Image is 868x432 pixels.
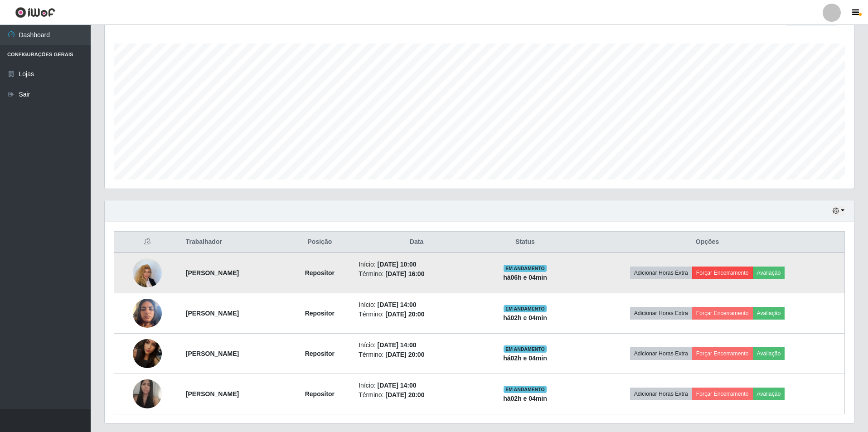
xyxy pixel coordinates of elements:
[503,354,547,362] strong: há 02 h e 04 min
[133,375,162,413] img: 1755735163345.jpeg
[305,269,335,277] strong: Repositor
[753,347,785,360] button: Avaliação
[692,307,753,320] button: Forçar Encerramento
[385,311,424,318] time: [DATE] 20:00
[359,381,475,390] li: Início:
[692,388,753,400] button: Forçar Encerramento
[359,390,475,400] li: Término:
[133,328,162,379] img: 1755805005729.jpeg
[133,253,162,292] img: 1759535573575.jpeg
[186,310,239,317] strong: [PERSON_NAME]
[630,307,692,320] button: Adicionar Horas Extra
[503,314,547,321] strong: há 02 h e 04 min
[630,347,692,360] button: Adicionar Horas Extra
[504,345,547,353] span: EM ANDAMENTO
[503,274,547,281] strong: há 06 h e 04 min
[359,340,475,350] li: Início:
[753,307,785,320] button: Avaliação
[305,350,335,357] strong: Repositor
[503,395,547,402] strong: há 02 h e 04 min
[570,232,844,253] th: Opções
[753,267,785,279] button: Avaliação
[504,305,547,312] span: EM ANDAMENTO
[359,300,475,310] li: Início:
[480,232,570,253] th: Status
[692,267,753,279] button: Forçar Encerramento
[385,391,424,398] time: [DATE] 20:00
[377,261,416,268] time: [DATE] 10:00
[692,347,753,360] button: Forçar Encerramento
[133,294,162,332] img: 1745426422058.jpeg
[504,265,547,272] span: EM ANDAMENTO
[186,269,239,277] strong: [PERSON_NAME]
[753,388,785,400] button: Avaliação
[504,386,547,393] span: EM ANDAMENTO
[353,232,480,253] th: Data
[630,267,692,279] button: Adicionar Horas Extra
[385,270,424,277] time: [DATE] 16:00
[359,269,475,279] li: Término:
[359,310,475,319] li: Término:
[180,232,286,253] th: Trabalhador
[186,390,239,398] strong: [PERSON_NAME]
[377,382,416,389] time: [DATE] 14:00
[305,390,335,398] strong: Repositor
[15,7,55,18] img: CoreUI Logo
[359,350,475,359] li: Término:
[377,341,416,349] time: [DATE] 14:00
[377,301,416,308] time: [DATE] 14:00
[286,232,354,253] th: Posição
[630,388,692,400] button: Adicionar Horas Extra
[305,310,335,317] strong: Repositor
[186,350,239,357] strong: [PERSON_NAME]
[359,260,475,269] li: Início:
[385,351,424,358] time: [DATE] 20:00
